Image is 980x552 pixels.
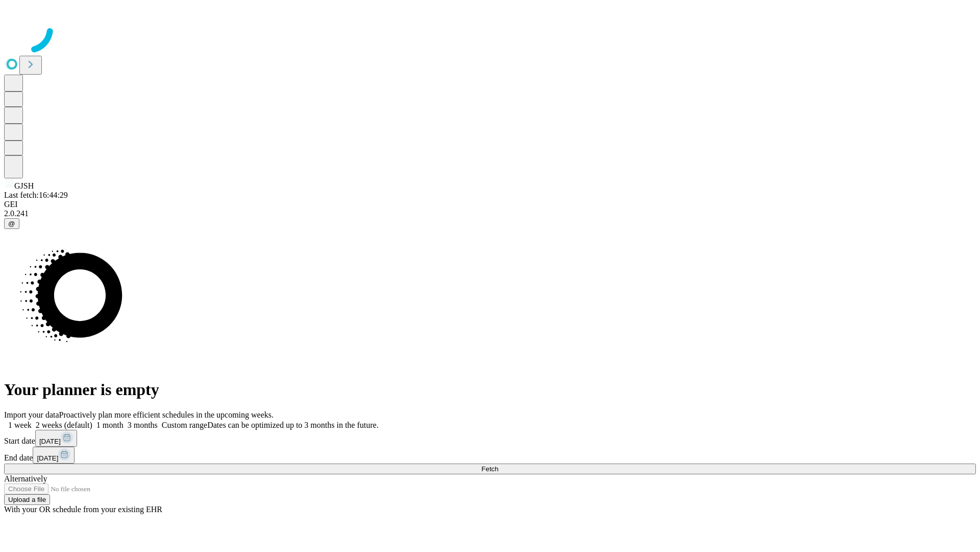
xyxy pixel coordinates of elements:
[4,474,47,483] span: Alternatively
[4,430,976,447] div: Start date
[36,421,92,429] span: 2 weeks (default)
[37,454,58,462] span: [DATE]
[4,410,59,419] span: Import your data
[4,494,50,505] button: Upload a file
[4,191,68,199] span: Last fetch: 16:44:29
[4,464,976,474] button: Fetch
[39,438,61,445] span: [DATE]
[4,200,976,209] div: GEI
[4,447,976,464] div: End date
[59,410,274,419] span: Proactively plan more efficient schedules in the upcoming weeks.
[4,209,976,218] div: 2.0.241
[4,218,19,229] button: @
[35,430,77,447] button: [DATE]
[128,421,158,429] span: 3 months
[8,421,32,429] span: 1 week
[4,380,976,399] h1: Your planner is empty
[207,421,378,429] span: Dates can be optimized up to 3 months in the future.
[162,421,207,429] span: Custom range
[4,505,162,514] span: With your OR schedule from your existing EHR
[14,181,34,190] span: GJSH
[33,447,75,464] button: [DATE]
[96,421,124,429] span: 1 month
[481,465,498,473] span: Fetch
[8,220,15,227] span: @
